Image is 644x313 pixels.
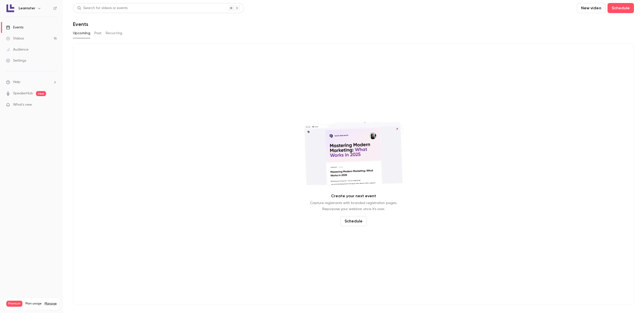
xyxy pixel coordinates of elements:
span: new [36,91,46,96]
span: Premium [6,301,22,307]
a: Manage [45,302,57,306]
button: Recurring [106,29,123,37]
iframe: Noticeable Trigger [51,103,57,107]
img: Learnster [6,4,14,12]
button: New video [577,3,606,13]
li: help-dropdown-opener [6,80,57,85]
div: Settings [6,58,26,63]
button: Past [94,29,102,37]
div: Audience [6,47,28,52]
div: Videos [6,36,24,41]
p: Create your next event [331,193,376,199]
div: Events [6,25,23,30]
span: Plan usage [25,302,42,306]
a: SpeakerHub [13,91,33,96]
h6: Learnster [19,6,35,11]
button: Upcoming [73,29,90,37]
h1: Events [73,21,88,27]
button: Schedule [608,3,634,13]
span: What's new [13,102,32,107]
span: Help [13,80,20,85]
p: Capture registrants with branded registration pages. Repurpose your webinar once it's over. [310,200,397,212]
button: Schedule [340,216,367,226]
div: Search for videos or events [77,6,128,11]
